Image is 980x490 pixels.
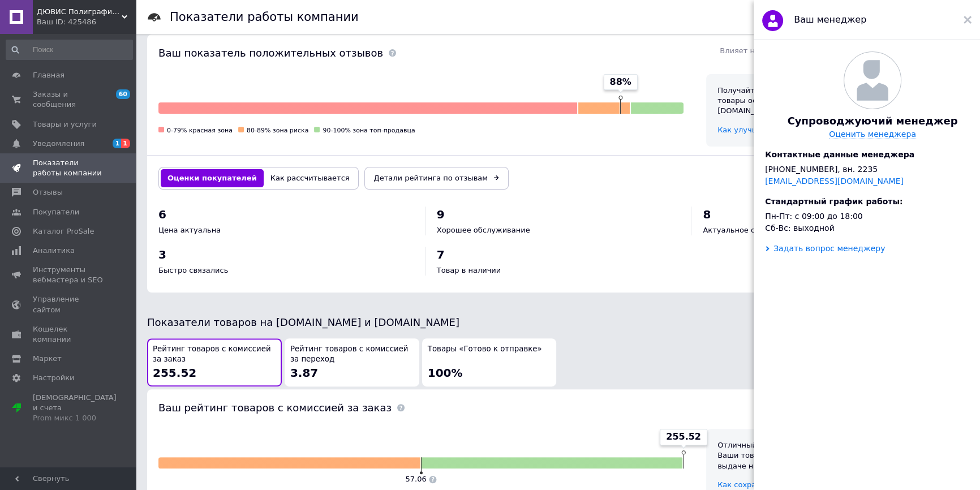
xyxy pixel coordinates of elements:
[33,70,65,80] span: Главная
[33,294,105,315] span: Управление сайтом
[33,89,105,110] span: Заказы и сообщения
[765,150,980,159] div: Контактные данные менеджера
[428,344,542,355] span: Товары «Готово к отправке»
[773,244,885,253] div: Задать вопрос менеджеру
[170,10,359,24] h1: Показатели работы компании
[33,393,117,424] span: [DEMOGRAPHIC_DATA] и счета
[158,226,221,234] span: Цена актуальна
[666,431,701,443] span: 255.52
[121,139,130,148] span: 1
[720,46,957,55] span: Влияет на ваш уровень на [DOMAIN_NAME] и [DOMAIN_NAME]
[437,208,445,221] span: 9
[717,85,946,117] div: Получайте больше положительных отзывов, чтобы ваши товары оставались активными в каталогах [DOMAI...
[703,226,788,234] span: Актуальное описание
[765,197,980,206] div: Стандартный график работы:
[264,169,356,187] button: Как рассчитывается
[765,212,980,221] div: Пн-Пт: с 09:00 до 18:00
[158,248,166,261] span: 3
[158,402,392,414] span: Ваш рейтинг товаров с комиссией за заказ
[437,266,501,274] span: Товар в наличии
[167,127,233,134] span: 0-79% красная зона
[290,344,414,365] span: Рейтинг товаров с комиссией за переход
[323,127,415,134] span: 90-100% зона топ-продавца
[33,246,75,256] span: Аналитика
[717,126,823,134] a: Как улучшить показатель?
[609,76,631,88] span: 88%
[147,338,282,386] button: Рейтинг товаров с комиссией за заказ255.52
[6,40,133,60] input: Поиск
[153,344,276,365] span: Рейтинг товаров с комиссией за заказ
[247,127,308,134] span: 80-89% зона риска
[33,265,105,285] span: Инструменты вебмастера и SEO
[422,338,557,386] button: Товары «Готово к отправке»100%
[428,366,463,380] span: 100%
[765,177,904,186] a: [EMAIL_ADDRESS][DOMAIN_NAME]
[158,266,228,274] span: Быстро связались
[405,475,426,483] span: 57.06
[158,47,383,59] span: Ваш показатель положительных отзывов
[437,248,445,261] span: 7
[285,338,419,386] button: Рейтинг товаров с комиссией за переход3.87
[717,480,855,489] a: Как сохранить высокий результат?
[765,223,980,233] div: Сб-Вс: выходной
[33,139,84,149] span: Уведомления
[717,440,946,471] div: Отличный результат! Рейтинг выше, чем у конкурентов. Ваши товары с комиссией за заказ находятся в...
[290,366,318,380] span: 3.87
[33,413,117,423] div: Prom микс 1 000
[33,207,79,217] span: Покупатели
[158,208,166,221] span: 6
[116,89,130,99] span: 60
[33,324,105,345] span: Кошелек компании
[33,354,62,364] span: Маркет
[33,226,94,237] span: Каталог ProSale
[703,208,711,221] span: 8
[765,165,980,174] div: [PHONE_NUMBER], вн. 2235
[364,167,509,190] a: Детали рейтинга по отзывам
[37,7,122,17] span: ДЮВИС Полиграфическая Компания
[829,130,916,139] a: Оценить менеджера
[113,139,122,148] span: 1
[33,187,63,197] span: Отзывы
[153,366,196,380] span: 255.52
[33,373,74,383] span: Настройки
[33,119,97,130] span: Товары и услуги
[147,316,459,328] span: Показатели товаров на [DOMAIN_NAME] и [DOMAIN_NAME]
[161,169,264,187] button: Оценки покупателей
[37,17,136,27] div: Ваш ID: 425486
[437,226,530,234] span: Хорошее обслуживание
[33,158,105,178] span: Показатели работы компании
